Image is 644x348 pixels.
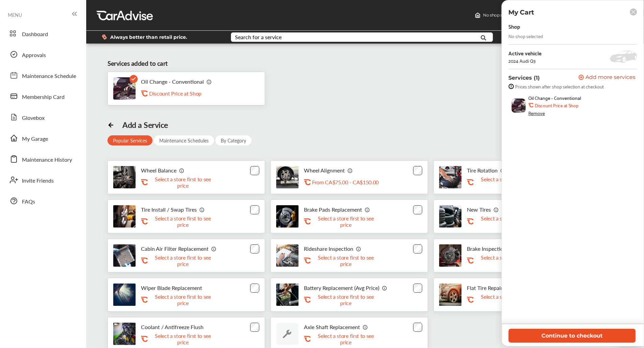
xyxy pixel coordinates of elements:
div: Add a Service [122,120,168,130]
p: New Tires [467,206,491,213]
img: default_wrench_icon.d1a43860.svg [276,323,299,345]
span: No shop selected [483,12,517,18]
img: info_icon_vector.svg [179,168,185,173]
a: My Garage [6,129,79,147]
span: Add more services [586,75,636,81]
p: Oil Change - Conventional [141,78,204,85]
p: Select a store first to see price [475,215,543,228]
a: Maintenance History [6,150,79,168]
span: Always better than retail price. [110,35,187,39]
img: cabin-air-filter-replacement-thumb.jpg [113,244,136,267]
p: Cabin Air Filter Replacement [141,245,209,252]
img: info_icon_vector.svg [348,168,353,173]
button: Continue to checkout [508,329,636,343]
div: Services added to cart [108,59,168,68]
button: Add more services [578,75,636,81]
span: Membership Card [22,93,65,102]
img: info_icon_vector.svg [365,207,370,212]
img: dollor_label_vector.a70140d1.svg [102,34,107,40]
p: My Cart [508,8,534,16]
img: brake-inspection-thumb.jpg [439,244,461,267]
div: Discount Price at Shop [149,90,217,97]
div: Shop [508,22,520,31]
img: info_icon_vector.svg [382,285,387,291]
p: Select a store first to see price [149,332,217,345]
img: rideshare-visual-inspection-thumb.jpg [276,244,299,267]
p: Coolant / Antifreeze Flush [141,324,204,330]
img: battery-replacement-thumb.jpg [276,284,299,306]
div: Active vehicle [508,50,542,56]
a: FAQs [6,192,79,210]
img: info_icon_vector.svg [494,207,499,212]
img: placeholder_car.5a1ece94.svg [610,51,637,63]
a: Dashboard [6,25,79,42]
p: Select a store first to see price [149,293,217,306]
a: Glovebox [6,108,79,126]
p: Select a store first to see price [475,293,543,306]
div: By Category [215,135,252,145]
img: engine-cooling-thumb.jpg [113,323,136,345]
span: Prices shown after shop selection at checkout [515,84,604,89]
div: Search for a service [235,34,282,40]
img: new-tires-thumb.jpg [439,205,461,227]
div: Maintenance Schedules [154,135,214,145]
img: thumb_Wipers.jpg [113,284,136,306]
p: Select a store first to see price [312,215,380,228]
img: wheel-alignment-thumb.jpg [276,166,299,188]
img: brake-pads-replacement-thumb.jpg [276,205,299,227]
span: Glovebox [22,114,45,123]
p: Select a store first to see price [149,215,217,228]
p: Services (1) [508,75,540,81]
div: No shop selected [508,33,543,39]
img: oil-change-thumb.jpg [113,77,136,100]
img: tire-rotation-thumb.jpg [439,166,461,188]
div: 2024 Audi Q3 [508,58,536,63]
p: Select a store first to see price [149,176,217,189]
p: Battery Replacement (Avg Price) [304,285,379,291]
img: info-strock.ef5ea3fe.svg [508,84,514,89]
a: Invite Friends [6,171,79,189]
p: Select a store first to see price [475,254,543,267]
span: My Garage [22,135,48,143]
span: Approvals [22,51,46,60]
p: From CA$75.00 - CA$150.00 [312,179,379,185]
a: Approvals [6,46,79,63]
p: Rideshare Inspection [304,245,353,252]
span: FAQs [22,197,35,206]
img: info_icon_vector.svg [199,207,205,212]
p: Tire Rotation [467,167,498,173]
span: Invite Friends [22,177,54,185]
p: Brake Pads Replacement [304,206,362,213]
p: Select a store first to see price [312,293,380,306]
span: MENU [8,12,22,18]
img: info_icon_vector.svg [207,79,212,84]
p: Tire Install / Swap Tires [141,206,197,213]
img: info_icon_vector.svg [211,246,217,251]
span: Maintenance Schedule [22,72,76,81]
a: Add more services [578,75,637,81]
b: Discount Price at Shop [535,103,578,108]
p: Wheel Alignment [304,167,345,173]
p: Brake Inspection [467,245,506,252]
p: Wiper Blade Replacement [141,285,202,291]
img: oil-change-thumb.jpg [511,99,526,113]
img: info_icon_vector.svg [500,168,506,173]
span: Maintenance History [22,156,72,164]
span: Oil Change - Conventional [528,95,581,101]
div: Popular Services [108,135,152,145]
p: Axle Shaft Replacement [304,324,360,330]
p: Wheel Balance [141,167,176,173]
span: Dashboard [22,30,48,39]
p: Select a store first to see price [312,332,380,345]
img: tire-wheel-balance-thumb.jpg [113,166,136,188]
p: Flat Tire Repair [467,285,503,291]
p: Select a store first to see price [149,254,217,267]
img: tire-install-swap-tires-thumb.jpg [113,205,136,227]
div: Remove [528,110,545,116]
p: Select a store first to see price [475,176,543,189]
img: info_icon_vector.svg [363,324,368,330]
img: header-home-logo.8d720a4f.svg [475,12,480,18]
a: Membership Card [6,87,79,105]
img: flat-tire-repair-thumb.jpg [439,284,461,306]
img: info_icon_vector.svg [356,246,361,251]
